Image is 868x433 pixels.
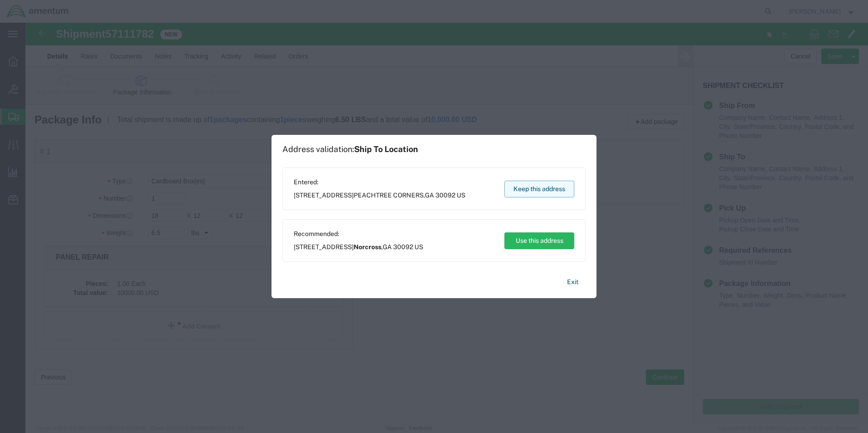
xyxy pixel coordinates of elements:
[294,242,423,252] span: [STREET_ADDRESS] ,
[393,243,413,251] span: 30092
[282,144,418,154] h1: Address validation:
[294,229,423,239] span: Recommended:
[354,243,381,251] span: Norcross
[457,192,465,199] span: US
[354,192,424,199] span: PEACHTREE CORNERS
[435,192,455,199] span: 30092
[414,243,423,251] span: US
[504,232,574,249] button: Use this address
[354,144,418,154] span: Ship To Location
[425,192,434,199] span: GA
[560,274,586,290] button: Exit
[294,191,465,200] span: [STREET_ADDRESS] ,
[294,177,465,187] span: Entered:
[504,181,574,197] button: Keep this address
[383,243,392,251] span: GA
